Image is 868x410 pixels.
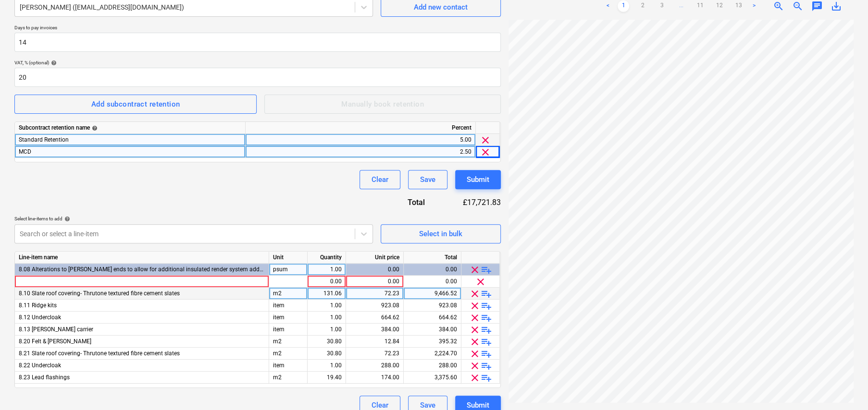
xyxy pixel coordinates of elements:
div: item [269,324,308,336]
div: 2,224.70 [408,348,457,360]
span: 8.12 Undercloak [19,314,61,321]
a: Page 12 [714,0,725,12]
a: Next page [748,0,760,12]
span: 8.20 Felt & Batten [19,338,91,345]
span: playlist_add [481,348,492,360]
div: 72.23 [350,348,399,360]
div: 384.00 [350,324,399,336]
span: 8.10 Slate roof covering- Thrutone textured fibre cement slates [19,290,180,297]
div: 5.00 [249,134,471,146]
div: Add new contact [414,1,468,13]
span: playlist_add [481,264,492,276]
div: 395.32 [408,336,457,348]
div: 2.50 [249,146,471,158]
a: Page 1 is your current page [618,0,629,12]
div: Percent [246,122,476,134]
div: 1.00 [311,324,342,336]
span: clear [469,288,481,300]
div: Unit [269,252,308,264]
div: 19.40 [311,372,342,384]
span: clear [469,372,481,384]
span: playlist_add [481,360,492,372]
div: Total [376,197,440,208]
div: 1.00 [311,312,342,324]
a: ... [675,0,687,12]
div: 0.00 [350,276,399,288]
span: playlist_add [481,372,492,384]
div: 1.00 [311,300,342,312]
p: Days to pay invoices [14,24,501,33]
span: playlist_add [481,288,492,300]
span: clear [469,348,481,360]
div: 30.80 [311,348,342,360]
button: Submit [455,170,501,189]
div: Add subcontract retention [91,98,180,110]
div: 30.80 [311,336,342,348]
button: Save [408,170,447,189]
div: Unit price [346,252,404,264]
span: clear [469,336,481,348]
button: Clear [360,170,400,189]
div: Clear [372,173,388,186]
span: clear [469,264,481,276]
div: Select line-items to add [14,216,373,222]
span: clear [480,146,491,158]
span: 8.13 Eaves carrier [19,326,93,333]
div: 1.00 [311,264,342,276]
button: Select in bulk [381,224,501,243]
div: 131.06 [311,288,342,300]
span: clear [469,312,481,324]
span: playlist_add [481,312,492,324]
div: 923.08 [350,300,399,312]
div: 0.00 [311,276,342,288]
div: Standard Retention [15,134,246,146]
span: 8.21 Slate roof covering- Thrutone textured fibre cement slates [19,350,180,357]
span: clear [480,134,491,146]
div: 174.00 [350,372,399,384]
a: Page 2 [637,0,648,12]
span: 8.22 Undercloak [19,362,61,369]
span: playlist_add [481,336,492,348]
span: help [49,60,57,66]
span: help [62,216,70,222]
div: item [269,312,308,324]
input: VAT, % [14,68,501,87]
div: £17,721.83 [440,197,501,208]
span: clear [469,360,481,372]
div: 288.00 [408,360,457,372]
div: Select in bulk [419,228,462,240]
span: 8.08 Alterations to gable ends to allow for additional insulated render system added to external ... [19,266,310,273]
div: Chat Widget [820,364,868,410]
div: 0.00 [408,276,457,288]
div: Quantity [308,252,346,264]
span: playlist_add [481,300,492,312]
a: Page 13 [733,0,744,12]
div: 9,466.52 [408,288,457,300]
input: Days to pay invoices [14,33,501,52]
span: help [90,125,98,131]
a: Previous page [602,0,614,12]
div: m2 [269,336,308,348]
span: playlist_add [481,324,492,336]
span: 8.23 Lead flashings [19,374,70,381]
div: item [269,360,308,372]
button: Add subcontract retention [14,95,257,114]
span: chat [811,0,823,12]
div: Total [404,252,461,264]
div: Submit [467,173,489,186]
div: 3,375.60 [408,372,457,384]
div: Subcontract retention name [19,122,241,134]
div: MCD [15,146,246,158]
div: 0.00 [408,264,457,276]
span: clear [475,276,486,288]
div: m2 [269,288,308,300]
span: clear [469,324,481,336]
div: 923.08 [408,300,457,312]
div: 0.00 [350,264,399,276]
span: save_alt [831,0,842,12]
a: Page 11 [694,0,706,12]
div: Save [420,173,435,186]
span: zoom_in [773,0,784,12]
span: 8.11 Ridge kits [19,302,57,309]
